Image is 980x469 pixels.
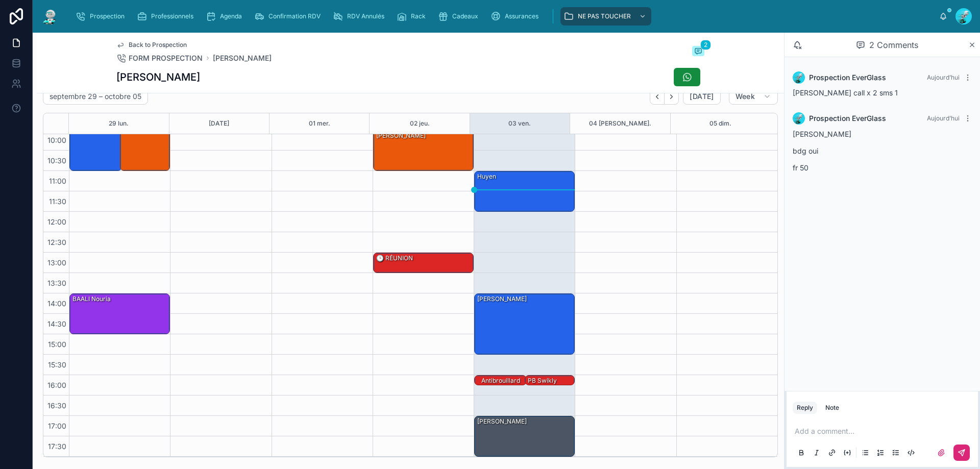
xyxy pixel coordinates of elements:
[410,113,430,134] button: 02 jeu.
[476,376,526,393] div: antibrouillard swikly
[665,89,679,105] button: Next
[793,162,972,173] p: fr 50
[116,70,200,84] h1: [PERSON_NAME]
[736,92,755,101] span: Week
[435,7,485,26] a: Cadeaux
[70,294,169,334] div: BAALI Nouria
[927,114,960,122] span: Aujourd’hui
[45,381,69,389] span: 16:00
[793,129,972,139] p: [PERSON_NAME]
[692,46,704,58] button: 2
[809,113,886,124] span: Prospection EverGlass
[45,217,69,226] span: 12:00
[374,131,473,170] div: [PERSON_NAME]
[347,12,384,20] span: RDV Annulés
[220,12,242,20] span: Agenda
[375,131,427,140] div: [PERSON_NAME]
[589,113,651,134] button: 04 [PERSON_NAME].
[394,7,433,26] a: Rack
[70,110,121,170] div: [PERSON_NAME] / TPANO
[50,91,141,102] h2: septembre 29 – octobre 05
[72,7,132,26] a: Prospection
[476,294,528,304] div: [PERSON_NAME]
[151,12,193,20] span: Professionnels
[869,39,918,51] span: 2 Comments
[709,113,731,134] button: 05 dim.
[375,254,414,263] div: 🕒 RÉUNION
[475,376,526,386] div: antibrouillard swikly
[508,113,531,134] button: 03 ven.
[45,360,69,369] span: 15:30
[45,442,69,451] span: 17:30
[793,402,817,414] button: Reply
[45,319,69,328] span: 14:30
[134,7,201,26] a: Professionnels
[251,7,328,26] a: Confirmation RDV
[578,12,631,20] span: NE PAS TOUCHER
[527,376,558,385] div: PB swikly
[793,145,972,156] p: bdg oui
[129,53,203,63] span: FORM PROSPECTION
[45,279,69,287] span: 13:30
[475,294,574,354] div: [PERSON_NAME]
[475,171,574,211] div: huyen
[683,88,720,105] button: [DATE]
[809,72,886,83] span: Prospection EverGlass
[487,7,546,26] a: Assurances
[821,402,843,414] button: Note
[330,7,391,26] a: RDV Annulés
[411,12,426,20] span: Rack
[90,12,125,20] span: Prospection
[45,401,69,410] span: 16:30
[120,110,170,170] div: [PERSON_NAME]
[452,12,478,20] span: Cadeaux
[213,53,272,63] a: [PERSON_NAME]
[45,136,69,144] span: 10:00
[41,8,59,24] img: App logo
[505,12,538,20] span: Assurances
[268,12,321,20] span: Confirmation RDV
[476,172,497,181] div: huyen
[690,92,714,101] span: [DATE]
[209,113,229,134] button: [DATE]
[45,299,69,308] span: 14:00
[45,238,69,246] span: 12:30
[45,258,69,267] span: 13:00
[45,422,69,430] span: 17:00
[650,89,665,105] button: Back
[71,294,112,304] div: BAALI Nouria
[309,113,330,134] button: 01 mer.
[793,88,898,97] span: [PERSON_NAME] call x 2 sms 1
[476,417,528,426] div: [PERSON_NAME]
[525,376,575,386] div: PB swikly
[67,5,939,28] div: scrollable content
[475,416,574,456] div: [PERSON_NAME]
[116,41,187,49] a: Back to Prospection
[927,73,960,81] span: Aujourd’hui
[374,253,473,273] div: 🕒 RÉUNION
[45,156,69,165] span: 10:30
[109,113,129,134] button: 29 lun.
[729,88,778,105] button: Week
[129,41,187,49] span: Back to Prospection
[700,40,711,50] span: 2
[46,197,69,206] span: 11:30
[116,53,203,63] a: FORM PROSPECTION
[45,340,69,349] span: 15:00
[825,404,839,412] div: Note
[560,7,651,26] a: NE PAS TOUCHER
[46,177,69,185] span: 11:00
[203,7,249,26] a: Agenda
